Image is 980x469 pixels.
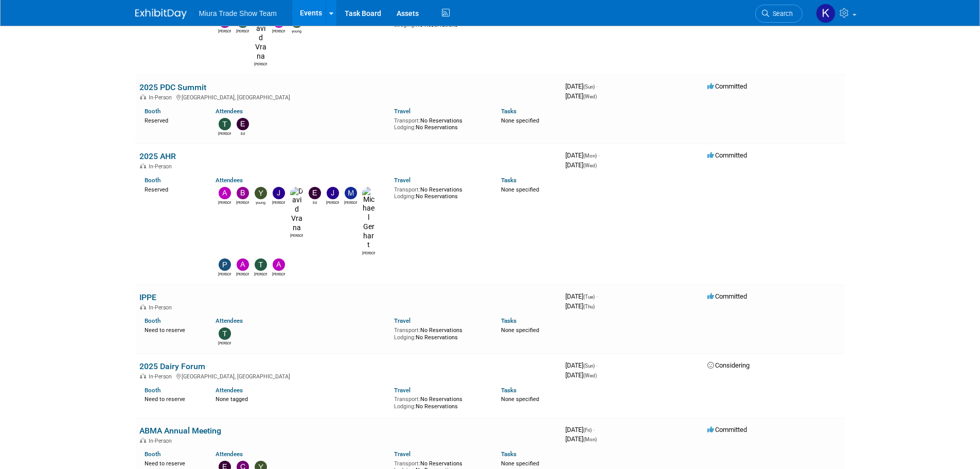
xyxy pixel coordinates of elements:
[219,118,231,130] img: Tony Koh
[145,458,201,467] div: Need to reserve
[219,187,231,199] img: Anthony Blanco
[236,271,249,277] div: alex borishkevich
[290,28,303,34] div: young hahn
[218,28,231,34] div: Brittany Jordan
[254,15,267,61] img: David Vrana
[237,187,249,199] img: Brittany Jordan
[394,317,411,324] a: Travel
[149,163,175,170] span: In-Person
[273,187,285,199] img: Jason Vega
[216,387,243,394] a: Attendees
[707,151,747,159] span: Committed
[345,187,357,199] img: Marcel Howard
[149,304,175,311] span: In-Person
[218,340,231,346] div: Tony Koh
[327,187,339,199] img: John Manley
[501,460,539,467] span: None specified
[583,153,597,159] span: (Mon)
[216,108,243,115] a: Attendees
[145,184,201,194] div: Reserved
[583,94,597,99] span: (Wed)
[501,186,539,193] span: None specified
[216,450,243,458] a: Attendees
[236,28,249,34] div: Tony Koh
[565,82,598,90] span: [DATE]
[236,130,249,136] div: Ed Verderose
[272,28,285,34] div: Alec Groff
[272,271,285,277] div: Alec Groff
[769,10,793,18] span: Search
[344,199,357,205] div: Marcel Howard
[394,193,416,200] span: Lodging:
[326,199,339,205] div: John Manley
[255,187,267,199] img: young hahn
[309,187,321,199] img: Ed Verderose
[583,363,595,369] span: (Sun)
[255,258,267,271] img: Tony Koh
[219,327,231,340] img: Tony Koh
[145,325,201,334] div: Need to reserve
[394,108,411,115] a: Travel
[139,151,176,161] a: 2025 AHR
[139,426,221,436] a: ABMA Annual Meeting
[565,435,597,443] span: [DATE]
[394,177,411,184] a: Travel
[583,373,597,378] span: (Wed)
[394,117,420,124] span: Transport:
[583,294,595,300] span: (Tue)
[501,117,539,124] span: None specified
[135,9,187,19] img: ExhibitDay
[394,124,416,131] span: Lodging:
[565,92,597,100] span: [DATE]
[140,438,146,443] img: In-Person Event
[596,82,598,90] span: -
[707,292,747,300] span: Committed
[219,258,231,271] img: Paul Garcia
[237,258,249,271] img: alex borishkevich
[145,177,161,184] a: Booth
[755,5,803,23] a: Search
[501,108,516,115] a: Tasks
[394,325,486,341] div: No Reservations No Reservations
[816,4,835,23] img: Kyle Richards
[394,394,486,410] div: No Reservations No Reservations
[394,186,420,193] span: Transport:
[565,371,597,379] span: [DATE]
[583,427,592,433] span: (Fri)
[394,403,416,410] span: Lodging:
[145,115,201,125] div: Reserved
[254,199,267,205] div: young hahn
[139,372,557,380] div: [GEOGRAPHIC_DATA], [GEOGRAPHIC_DATA]
[149,94,175,101] span: In-Person
[272,199,285,205] div: Jason Vega
[236,199,249,205] div: Brittany Jordan
[593,426,595,433] span: -
[139,361,205,371] a: 2025 Dairy Forum
[218,199,231,205] div: Anthony Blanco
[149,438,175,444] span: In-Person
[583,163,597,168] span: (Wed)
[583,304,595,309] span: (Thu)
[362,250,375,256] div: Michael Gerhart
[565,302,595,310] span: [DATE]
[290,232,303,238] div: David Vrana
[308,199,321,205] div: Ed Verderose
[145,317,161,324] a: Booth
[394,334,416,341] span: Lodging:
[145,394,201,403] div: Need to reserve
[216,317,243,324] a: Attendees
[362,187,375,250] img: Michael Gerhart
[254,61,267,67] div: David Vrana
[583,84,595,90] span: (Sun)
[394,396,420,403] span: Transport:
[237,118,249,130] img: Ed Verderose
[140,163,146,168] img: In-Person Event
[598,151,600,159] span: -
[394,184,486,200] div: No Reservations No Reservations
[501,387,516,394] a: Tasks
[145,387,161,394] a: Booth
[199,9,277,18] span: Miura Trade Show Team
[290,187,303,233] img: David Vrana
[583,437,597,442] span: (Mon)
[149,373,175,380] span: In-Person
